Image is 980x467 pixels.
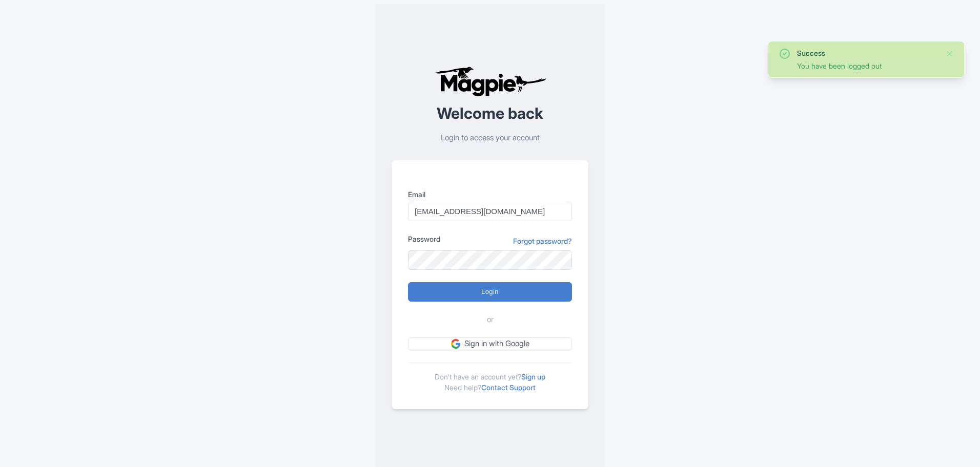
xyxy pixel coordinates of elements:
[392,132,588,144] p: Login to access your account
[392,105,588,122] h2: Welcome back
[433,66,548,97] img: logo-ab69f6fb50320c5b225c76a69d11143b.png
[487,314,494,326] span: or
[408,202,572,221] input: you@example.com
[481,383,536,392] a: Contact Support
[408,189,572,200] label: Email
[797,48,937,58] div: Success
[521,372,545,381] a: Sign up
[451,339,460,348] img: google.svg
[946,48,954,60] button: Close
[408,233,440,244] label: Password
[408,282,572,302] input: Login
[513,236,572,246] a: Forgot password?
[408,363,572,393] div: Don't have an account yet? Need help?
[408,337,572,350] a: Sign in with Google
[797,60,937,71] div: You have been logged out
